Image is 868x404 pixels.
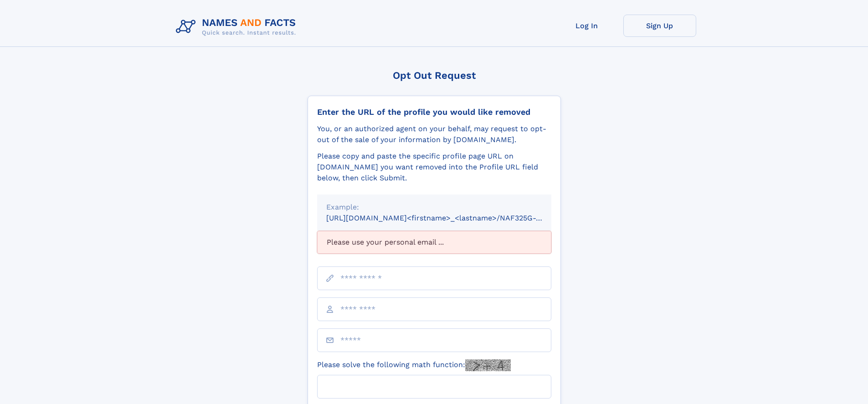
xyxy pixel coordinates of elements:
small: [URL][DOMAIN_NAME]<firstname>_<lastname>/NAF325G-xxxxxxxx [326,214,569,222]
label: Please solve the following math function: [317,359,511,371]
div: Opt Out Request [308,70,561,81]
a: Sign Up [623,15,696,37]
div: Example: [326,202,542,213]
a: Log In [550,15,623,37]
div: You, or an authorized agent on your behalf, may request to opt-out of the sale of your informatio... [317,123,551,145]
div: Please copy and paste the specific profile page URL on [DOMAIN_NAME] you want removed into the Pr... [317,151,551,184]
div: Please use your personal email ... [317,231,551,254]
img: Logo Names and Facts [172,15,303,39]
div: Enter the URL of the profile you would like removed [317,107,551,117]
